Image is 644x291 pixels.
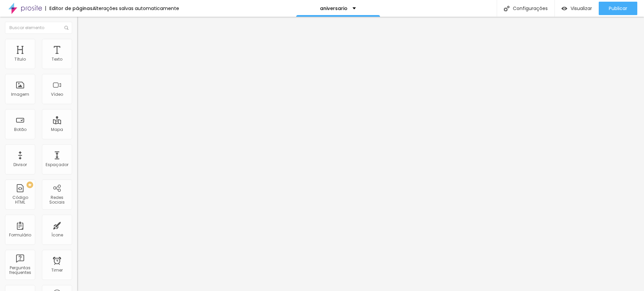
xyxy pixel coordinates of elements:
div: Ícone [51,233,63,237]
span: Publicar [609,6,627,11]
div: Título [14,57,26,62]
img: Icone [64,26,68,30]
button: Visualizar [555,2,599,15]
div: Espaçador [46,162,68,167]
div: Mapa [51,127,63,132]
button: Publicar [599,2,637,15]
p: aniversario [320,6,347,11]
div: Texto [52,57,62,62]
div: Formulário [9,233,31,237]
img: Icone [504,6,509,11]
div: Código HTML [7,195,33,205]
div: Perguntas frequentes [7,266,33,275]
img: view-1.svg [561,6,567,11]
div: Alterações salvas automaticamente [93,6,179,11]
div: Vídeo [51,92,63,97]
div: Timer [51,268,63,273]
input: Buscar elemento [5,22,72,34]
span: Visualizar [571,6,592,11]
div: Redes Sociais [44,195,70,205]
div: Editor de páginas [45,6,93,11]
iframe: Editor [77,17,644,291]
div: Imagem [11,92,29,97]
div: Divisor [13,162,27,167]
div: Botão [14,127,26,132]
